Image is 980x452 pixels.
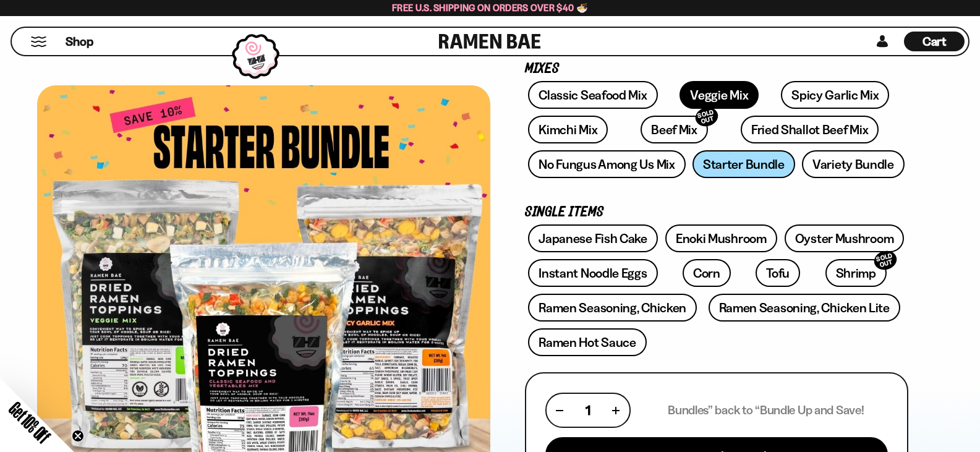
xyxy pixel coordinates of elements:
[72,430,84,442] button: Close teaser
[528,224,658,252] a: Japanese Fish Cake
[528,294,697,322] a: Ramen Seasoning, Chicken
[741,116,879,143] a: Fried Shallot Beef Mix
[525,63,908,75] p: Mixes
[528,150,685,178] a: No Fungus Among Us Mix
[693,105,720,129] div: SOLD OUT
[904,28,965,55] a: Cart
[528,328,647,356] a: Ramen Hot Sauce
[525,207,908,218] p: Single Items
[756,259,800,287] a: Tofu
[802,150,905,178] a: Variety Bundle
[66,32,93,51] a: Shop
[781,81,889,109] a: Spicy Garlic Mix
[6,398,54,446] span: Get 10% Off
[872,249,899,273] div: SOLD OUT
[785,224,905,252] a: Oyster Mushroom
[66,33,93,50] span: Shop
[528,81,657,109] a: Classic Seafood Mix
[683,259,731,287] a: Corn
[30,36,47,47] button: Mobile Menu Trigger
[528,116,608,143] a: Kimchi Mix
[586,403,590,418] span: 1
[709,294,900,322] a: Ramen Seasoning, Chicken Lite
[641,116,708,143] a: Beef MixSOLD OUT
[825,259,887,287] a: ShrimpSOLD OUT
[680,81,759,109] a: Veggie Mix
[392,2,588,14] span: Free U.S. Shipping on Orders over $40 🍜
[922,34,947,49] span: Cart
[528,259,657,287] a: Instant Noodle Eggs
[665,224,777,252] a: Enoki Mushroom
[668,403,864,418] p: Bundles” back to “Bundle Up and Save!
